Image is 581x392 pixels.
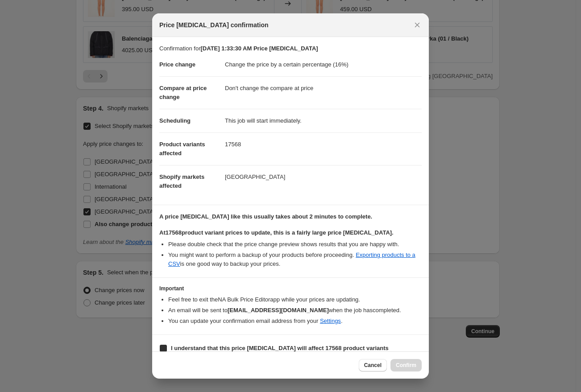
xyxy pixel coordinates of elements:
span: Scheduling [159,117,191,124]
li: Please double check that the price change preview shows results that you are happy with. [168,240,422,249]
li: You might want to perform a backup of your products before proceeding. is one good way to backup ... [168,251,422,268]
button: Cancel [359,359,387,371]
li: Feel free to exit the NA Bulk Price Editor app while your prices are updating. [168,295,422,304]
b: At 17568 product variant prices to update, this is a fairly large price [MEDICAL_DATA]. [159,229,394,236]
p: Confirmation for [159,44,422,53]
dd: Don't change the compare at price [225,76,422,100]
b: I understand that this price [MEDICAL_DATA] will affect 17568 product variants [171,345,389,351]
span: Price [MEDICAL_DATA] confirmation [159,21,269,29]
dd: [GEOGRAPHIC_DATA] [225,165,422,189]
dd: 17568 [225,132,422,156]
li: You can update your confirmation email address from your . [168,317,422,326]
dd: This job will start immediately. [225,109,422,132]
span: Shopify markets affected [159,173,204,189]
b: A price [MEDICAL_DATA] like this usually takes about 2 minutes to complete. [159,213,372,220]
span: Compare at price change [159,85,207,100]
span: Product variants affected [159,141,205,157]
b: [DATE] 1:33:30 AM Price [MEDICAL_DATA] [200,45,318,52]
span: Price change [159,61,195,68]
li: An email will be sent to when the job has completed . [168,306,422,315]
span: Cancel [364,362,382,369]
dd: Change the price by a certain percentage (16%) [225,53,422,76]
b: [EMAIL_ADDRESS][DOMAIN_NAME] [228,307,329,314]
a: Exporting products to a CSV [168,252,415,267]
a: Settings [320,318,341,324]
h3: Important [159,285,422,292]
button: Close [411,19,423,31]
